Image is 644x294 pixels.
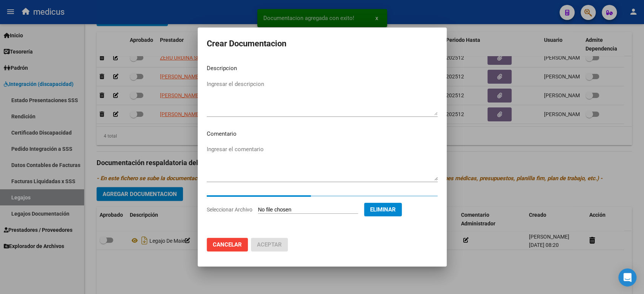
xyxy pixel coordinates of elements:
button: Cancelar [207,238,248,251]
h2: Crear Documentacion [207,37,438,51]
span: Seleccionar Archivo [207,207,252,213]
span: Cancelar [213,241,242,248]
button: Eliminar [364,203,402,216]
p: Comentario [207,130,438,138]
span: Eliminar [370,206,396,213]
div: Open Intercom Messenger [618,268,636,286]
span: Aceptar [257,241,282,248]
p: Descripcion [207,64,438,73]
button: Aceptar [251,238,288,251]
